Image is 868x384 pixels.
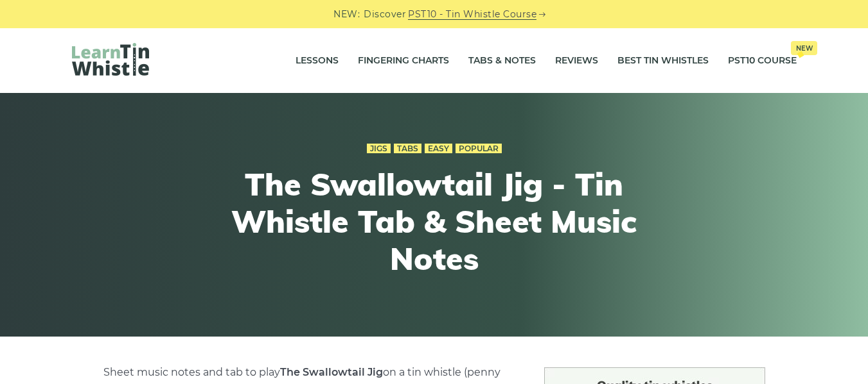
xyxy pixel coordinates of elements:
[555,45,598,77] a: Reviews
[791,41,817,55] span: New
[72,43,149,76] img: LearnTinWhistle.com
[728,45,797,77] a: PST10 CourseNew
[367,144,391,154] a: Jigs
[394,144,421,154] a: Tabs
[425,144,452,154] a: Easy
[296,45,339,77] a: Lessons
[617,45,709,77] a: Best Tin Whistles
[468,45,536,77] a: Tabs & Notes
[198,166,671,277] h1: The Swallowtail Jig - Tin Whistle Tab & Sheet Music Notes
[456,144,502,154] a: Popular
[280,366,383,378] strong: The Swallowtail Jig
[358,45,449,77] a: Fingering Charts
